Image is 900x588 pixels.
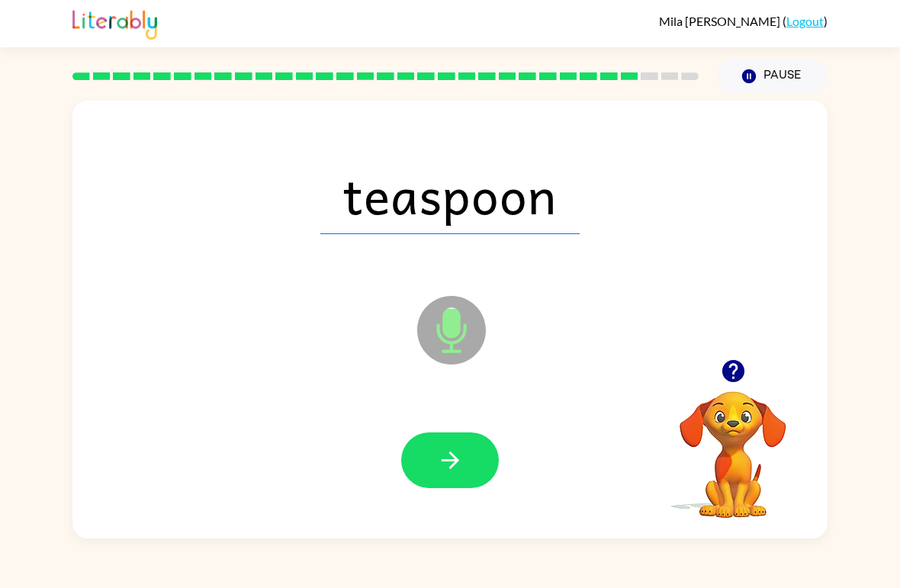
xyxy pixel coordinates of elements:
span: teaspoon [320,155,580,234]
img: Literably [72,6,157,40]
span: Mila [PERSON_NAME] [659,14,783,28]
button: Pause [717,59,828,94]
a: Logout [786,14,824,28]
div: ( ) [659,14,828,28]
video: Your browser must support playing .mp4 files to use Literably. Please try using another browser. [657,368,809,520]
